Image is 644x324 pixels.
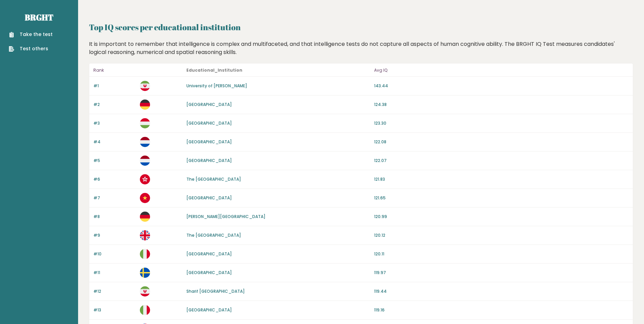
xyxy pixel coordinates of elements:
img: hk.svg [140,174,150,184]
p: 119.44 [374,288,629,294]
a: [GEOGRAPHIC_DATA] [186,251,232,257]
p: 120.99 [374,214,629,220]
p: 120.12 [374,232,629,238]
p: #5 [93,158,136,164]
img: gb.svg [140,230,150,240]
b: Educational_Institution [186,67,242,73]
img: vn.svg [140,193,150,203]
p: #4 [93,139,136,145]
img: de.svg [140,100,150,110]
img: it.svg [140,249,150,259]
a: [GEOGRAPHIC_DATA] [186,158,232,163]
p: 122.08 [374,139,629,145]
div: It is important to remember that intelligence is complex and multifaceted, and that intelligence ... [87,40,636,56]
p: #8 [93,214,136,220]
p: #3 [93,120,136,126]
p: #11 [93,270,136,276]
a: University of [PERSON_NAME] [186,83,247,89]
p: #10 [93,251,136,257]
a: [GEOGRAPHIC_DATA] [186,120,232,126]
a: Brght [25,12,53,23]
p: 120.11 [374,251,629,257]
a: [GEOGRAPHIC_DATA] [186,195,232,201]
p: #9 [93,232,136,238]
a: [GEOGRAPHIC_DATA] [186,102,232,107]
p: Rank [93,66,136,74]
p: 122.07 [374,158,629,164]
a: [GEOGRAPHIC_DATA] [186,270,232,275]
a: The [GEOGRAPHIC_DATA] [186,232,241,238]
img: ir.svg [140,81,150,91]
p: #6 [93,176,136,182]
p: #1 [93,83,136,89]
img: it.svg [140,305,150,315]
p: #12 [93,288,136,294]
p: 119.97 [374,270,629,276]
a: Test others [9,45,53,52]
p: 124.38 [374,102,629,108]
a: [GEOGRAPHIC_DATA] [186,307,232,313]
p: 119.16 [374,307,629,313]
a: Take the test [9,31,53,38]
a: Sharif [GEOGRAPHIC_DATA] [186,288,245,294]
img: hu.svg [140,118,150,128]
img: nl.svg [140,156,150,166]
p: #13 [93,307,136,313]
p: 121.65 [374,195,629,201]
h2: Top IQ scores per educational institution [89,21,633,33]
p: #2 [93,102,136,108]
p: Avg IQ [374,66,629,74]
img: de.svg [140,212,150,222]
p: #7 [93,195,136,201]
img: se.svg [140,268,150,278]
p: 143.44 [374,83,629,89]
p: 121.83 [374,176,629,182]
a: [PERSON_NAME][GEOGRAPHIC_DATA] [186,214,265,219]
img: nl.svg [140,137,150,147]
a: The [GEOGRAPHIC_DATA] [186,176,241,182]
img: ir.svg [140,286,150,296]
a: [GEOGRAPHIC_DATA] [186,139,232,145]
p: 123.30 [374,120,629,126]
